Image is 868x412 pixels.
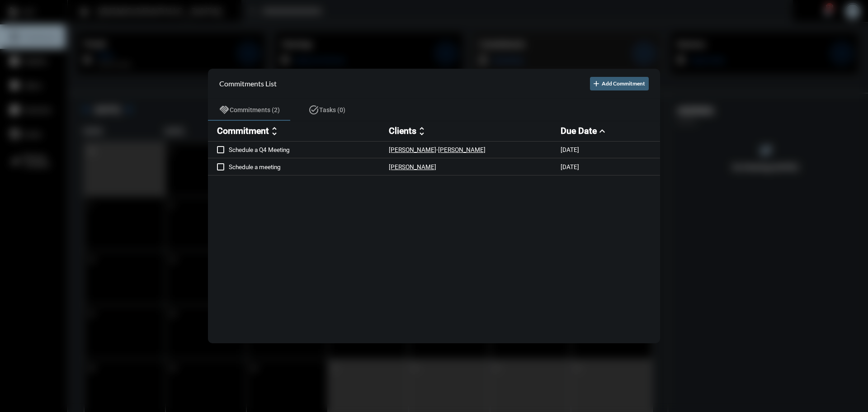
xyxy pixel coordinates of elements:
[438,146,486,153] p: [PERSON_NAME]
[219,79,277,88] h2: Commitments List
[230,106,280,114] span: Commitments (2)
[229,146,389,153] p: Schedule a Q4 Meeting
[219,104,230,115] mat-icon: handshake
[561,146,579,153] p: [DATE]
[561,126,597,136] h2: Due Date
[416,126,427,137] mat-icon: unfold_more
[319,106,345,114] span: Tasks (0)
[561,163,579,170] p: [DATE]
[389,126,416,136] h2: Clients
[389,146,436,153] p: [PERSON_NAME]
[217,126,269,136] h2: Commitment
[592,79,601,88] mat-icon: add
[229,163,389,170] p: Schedule a meeting
[590,77,649,90] button: Add Commitment
[389,163,436,170] p: [PERSON_NAME]
[308,104,319,115] mat-icon: task_alt
[269,126,280,137] mat-icon: unfold_more
[597,126,608,137] mat-icon: expand_less
[436,146,438,153] p: -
